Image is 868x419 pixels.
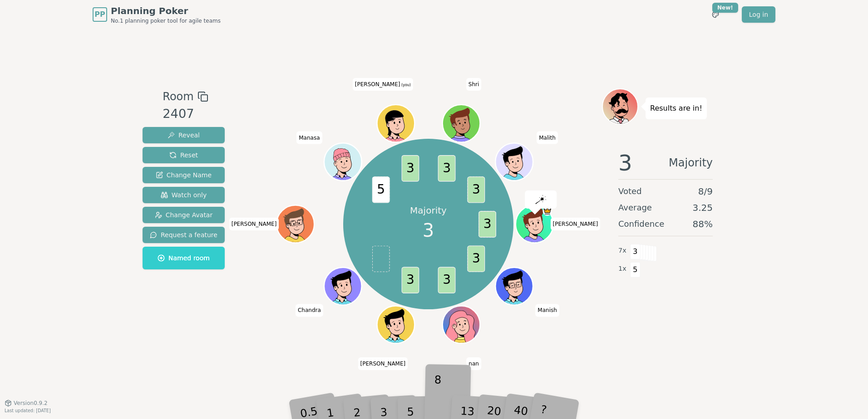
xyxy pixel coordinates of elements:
span: Confidence [618,218,664,230]
span: Change Avatar [155,210,213,219]
span: Change Name [156,171,212,180]
img: reveal [535,195,546,204]
span: Click to change your name [229,218,279,230]
span: 8 / 9 [698,185,713,198]
button: Named room [143,247,225,269]
span: Watch only [161,190,207,200]
span: 3 [401,267,419,293]
span: 3 [423,217,434,244]
span: 1 x [618,264,626,274]
div: New! [712,3,738,13]
button: Watch only [143,187,225,203]
span: 3 [467,176,485,203]
span: 3.25 [692,201,713,214]
span: (you) [400,83,411,87]
span: Click to change your name [535,304,559,317]
span: Voted [618,185,642,198]
span: Version 0.9.2 [14,400,48,407]
span: Majority [669,152,713,174]
span: 3 [630,244,641,259]
span: Reveal [168,131,200,140]
button: New! [707,6,724,23]
p: Results are in! [650,102,702,115]
div: 2407 [163,105,208,123]
span: Click to change your name [296,304,323,317]
span: 3 [478,211,496,237]
span: Click to change your name [466,78,482,91]
a: PPPlanning PokerNo.1 planning poker tool for agile teams [93,5,221,24]
span: Click to change your name [537,132,558,144]
span: Click to change your name [466,357,481,370]
span: PP [94,9,105,20]
button: Version0.9.2 [5,400,48,407]
span: Named room [158,253,210,263]
span: 7 x [618,246,626,256]
span: 5 [372,176,390,203]
p: Majority [410,204,447,217]
span: Click to change your name [353,78,413,91]
span: Average [618,201,652,214]
span: 3 [401,155,419,181]
span: Room [163,88,193,105]
button: Reveal [143,127,225,143]
span: 3 [467,245,485,272]
span: Eric is the host [542,206,552,216]
span: Click to change your name [551,218,601,230]
span: Planning Poker [111,5,221,17]
span: 88 % [693,218,713,230]
button: Change Avatar [143,207,225,223]
span: Click to change your name [358,357,408,370]
span: 3 [618,152,632,174]
button: Reset [143,147,225,163]
span: Reset [169,151,198,160]
span: 3 [438,155,455,181]
button: Change Name [143,167,225,183]
span: Request a feature [150,230,217,239]
button: Request a feature [143,227,225,243]
span: No.1 planning poker tool for agile teams [111,17,221,24]
button: Click to change your avatar [378,106,414,141]
span: 5 [630,262,641,278]
span: 3 [438,267,455,293]
a: Log in [742,6,775,23]
span: Last updated: [DATE] [5,408,51,413]
span: Click to change your name [296,132,322,144]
